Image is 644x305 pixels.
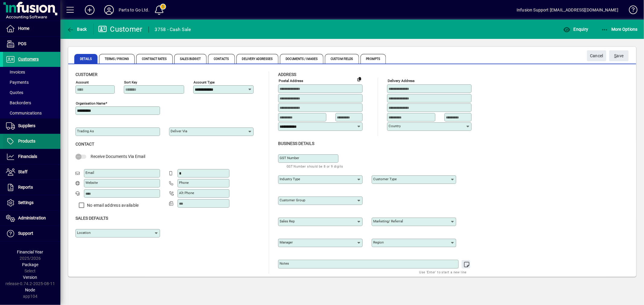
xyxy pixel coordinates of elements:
div: Customer [98,24,143,34]
a: Payments [3,77,60,87]
button: Copy to Delivery address [354,74,364,84]
span: Terms / Pricing [99,54,135,64]
a: Products [3,134,60,149]
span: Details [74,54,98,64]
span: Contact [75,142,94,146]
button: Enquiry [562,24,590,35]
span: Custom Fields [325,54,359,64]
a: Settings [3,195,60,210]
span: Delivery Addresses [236,54,279,64]
mat-label: Website [85,181,98,185]
span: Financials [18,154,37,159]
span: Home [18,26,29,31]
mat-label: Sales rep [280,219,295,223]
div: Infusion Support [EMAIL_ADDRESS][DOMAIN_NAME] [517,5,618,15]
span: Contacts [208,54,235,64]
mat-label: Email [85,171,94,175]
mat-label: Notes [280,261,289,266]
span: Administration [18,215,46,220]
mat-hint: Use 'Enter' to start a new line [419,269,467,275]
mat-label: Marketing/ Referral [373,219,403,223]
a: Administration [3,211,60,226]
a: Support [3,226,60,241]
div: Parts to Go Ltd. [119,5,149,15]
mat-label: Alt Phone [179,191,194,195]
mat-label: Deliver via [171,129,187,133]
span: POS [18,41,26,46]
span: Customer [75,72,98,77]
button: Save [609,50,629,61]
span: Suppliers [18,123,35,128]
app-page-header-button: Back [60,24,94,35]
a: POS [3,36,60,52]
mat-label: Phone [179,181,189,185]
button: Profile [99,5,119,15]
span: Sales Budget [174,54,207,64]
a: Financials [3,149,60,164]
span: More Options [601,27,638,32]
button: Back [65,24,88,35]
button: Cancel [587,50,606,61]
a: Invoices [3,67,60,77]
mat-label: GST Number [280,156,299,160]
span: Settings [18,200,34,205]
span: Documents / Images [280,54,323,64]
span: Backorders [6,100,31,105]
span: Customers [18,57,39,61]
mat-label: Account Type [194,80,215,84]
mat-label: Manager [280,240,293,244]
span: Communications [6,111,42,115]
span: Receive Documents Via Email [91,154,145,159]
a: Suppliers [3,118,60,134]
label: No email address available [86,202,139,208]
span: Node [25,288,35,292]
span: ave [614,51,624,61]
span: S [614,53,617,58]
mat-hint: GST Number should be 8 or 9 digits [287,163,343,170]
span: Address [278,72,296,77]
span: Sales defaults [75,216,108,221]
a: Home [3,21,60,36]
span: Cancel [590,51,603,61]
span: Business details [278,141,314,146]
span: Enquiry [563,27,588,32]
mat-label: Customer group [280,198,305,202]
span: Contract Rates [136,54,172,64]
a: Knowledge Base [624,1,636,21]
mat-label: Trading as [77,129,94,133]
mat-label: Organisation name [76,101,105,105]
span: Version [23,275,37,280]
a: Staff [3,165,60,180]
a: Quotes [3,87,60,98]
button: More Options [600,24,639,35]
mat-label: Account [76,80,89,84]
span: Quotes [6,90,23,95]
span: Invoices [6,70,25,74]
span: Products [18,139,35,143]
span: Back [67,27,87,32]
mat-label: Industry type [280,177,300,181]
span: Financial Year [17,250,43,254]
span: Staff [18,169,27,174]
mat-label: Customer type [373,177,397,181]
a: Communications [3,108,60,118]
span: Payments [6,80,29,85]
span: Support [18,231,33,236]
mat-label: Location [77,231,91,235]
a: Reports [3,180,60,195]
mat-label: Region [373,240,384,244]
span: Package [22,262,38,267]
mat-label: Country [389,124,401,128]
a: Backorders [3,98,60,108]
button: Add [80,5,99,15]
span: Reports [18,185,33,190]
span: Prompts [360,54,386,64]
div: 3758 - Cash Sale [155,25,191,34]
mat-label: Sort key [124,80,137,84]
